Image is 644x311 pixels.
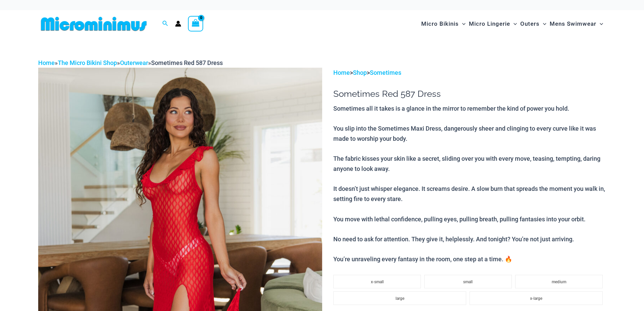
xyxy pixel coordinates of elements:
[459,15,466,32] span: Menu Toggle
[596,15,603,32] span: Menu Toggle
[470,291,602,305] li: x-large
[530,296,542,301] span: x-large
[353,69,367,76] a: Shop
[463,280,473,284] span: small
[421,15,459,32] span: Micro Bikinis
[467,14,519,34] a: Micro LingerieMenu ToggleMenu Toggle
[38,59,223,66] span: » » »
[333,68,606,78] p: > >
[419,13,606,35] nav: Site Navigation
[520,15,540,32] span: Outers
[38,59,55,66] a: Home
[371,280,384,284] span: x-small
[162,20,168,28] a: Search icon link
[510,15,517,32] span: Menu Toggle
[424,275,512,288] li: small
[151,59,223,66] span: Sometimes Red 587 Dress
[548,14,605,34] a: Mens SwimwearMenu ToggleMenu Toggle
[469,15,510,32] span: Micro Lingerie
[188,16,204,31] a: View Shopping Cart, empty
[333,89,606,99] h1: Sometimes Red 587 Dress
[550,15,596,32] span: Mens Swimwear
[175,21,181,27] a: Account icon link
[333,275,421,288] li: x-small
[120,59,148,66] a: Outerwear
[515,275,603,288] li: medium
[420,14,467,34] a: Micro BikinisMenu ToggleMenu Toggle
[333,291,466,305] li: large
[38,16,149,31] img: MM SHOP LOGO FLAT
[58,59,117,66] a: The Micro Bikini Shop
[540,15,546,32] span: Menu Toggle
[333,69,350,76] a: Home
[519,14,548,34] a: OutersMenu ToggleMenu Toggle
[552,280,566,284] span: medium
[333,104,606,264] p: Sometimes all it takes is a glance in the mirror to remember the kind of power you hold. You slip...
[396,296,404,301] span: large
[370,69,401,76] a: Sometimes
